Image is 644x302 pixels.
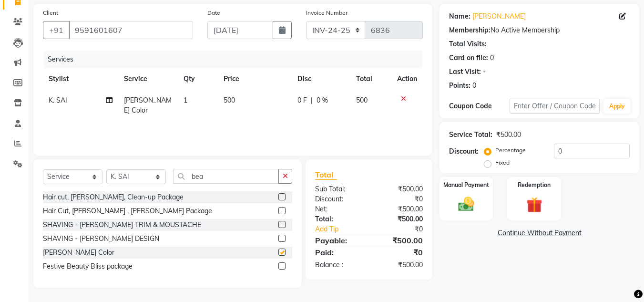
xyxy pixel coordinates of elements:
[308,235,369,246] div: Payable:
[43,234,159,244] div: SHAVING - [PERSON_NAME] DESIGN
[472,11,526,21] a: [PERSON_NAME]
[483,67,486,77] div: -
[315,170,337,180] span: Total
[369,235,430,246] div: ₹500.00
[369,184,430,194] div: ₹500.00
[449,67,481,77] div: Last Visit:
[490,53,494,63] div: 0
[178,68,218,90] th: Qty
[44,51,430,68] div: Services
[449,11,470,21] div: Name:
[449,25,630,35] div: No Active Membership
[308,184,369,194] div: Sub Total:
[449,101,509,111] div: Coupon Code
[391,68,423,90] th: Action
[603,99,631,114] button: Apply
[308,247,369,258] div: Paid:
[449,39,487,49] div: Total Visits:
[218,68,292,90] th: Price
[369,204,430,214] div: ₹500.00
[369,214,430,224] div: ₹500.00
[441,228,637,238] a: Continue Without Payment
[308,214,369,224] div: Total:
[184,96,187,104] span: 1
[496,130,521,140] div: ₹500.00
[317,95,328,105] span: 0 %
[308,204,369,214] div: Net:
[453,195,479,213] img: _cash.svg
[43,206,212,216] div: Hair Cut, [PERSON_NAME] , [PERSON_NAME] Package
[43,9,58,17] label: Client
[449,81,470,91] div: Points:
[43,68,118,90] th: Stylist
[311,95,313,105] span: |
[124,96,172,115] span: [PERSON_NAME] Color
[449,25,491,35] div: Membership:
[224,96,235,104] span: 500
[49,96,67,104] span: K. SAI
[308,260,369,270] div: Balance :
[449,146,479,156] div: Discount:
[308,194,369,204] div: Discount:
[207,9,220,17] label: Date
[521,195,547,215] img: _gift.svg
[292,68,350,90] th: Disc
[449,130,492,140] div: Service Total:
[369,260,430,270] div: ₹500.00
[43,248,114,258] div: [PERSON_NAME] Color
[518,181,551,189] label: Redemption
[379,224,430,234] div: ₹0
[443,181,489,189] label: Manual Payment
[297,95,307,105] span: 0 F
[510,99,600,114] input: Enter Offer / Coupon Code
[495,146,526,155] label: Percentage
[43,220,201,230] div: SHAVING - [PERSON_NAME] TRIM & MOUSTACHE
[495,158,510,167] label: Fixed
[308,224,379,234] a: Add Tip
[472,81,476,91] div: 0
[449,53,488,63] div: Card on file:
[118,68,178,90] th: Service
[173,169,279,184] input: Search or Scan
[356,96,368,104] span: 500
[306,9,348,17] label: Invoice Number
[69,21,193,39] input: Search by Name/Mobile/Email/Code
[369,194,430,204] div: ₹0
[350,68,392,90] th: Total
[369,247,430,258] div: ₹0
[43,21,70,39] button: +91
[43,192,184,202] div: Hair cut, [PERSON_NAME], Clean-up Package
[43,261,133,271] div: Festive Beauty Bliss package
